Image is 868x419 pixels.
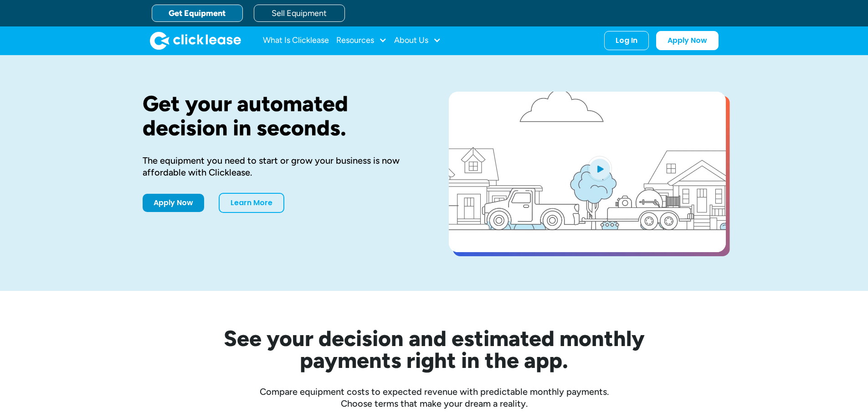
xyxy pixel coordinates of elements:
[616,36,637,45] div: Log In
[143,386,726,409] div: Compare equipment costs to expected revenue with predictable monthly payments. Choose terms that ...
[219,193,284,213] a: Learn More
[263,31,329,50] a: What Is Clicklease
[336,31,387,50] div: Resources
[656,31,719,50] a: Apply Now
[150,31,241,50] a: home
[143,194,204,212] a: Apply Now
[143,155,420,178] div: The equipment you need to start or grow your business is now affordable with Clicklease.
[449,92,726,252] a: open lightbox
[152,5,243,22] a: Get Equipment
[150,31,241,50] img: Clicklease logo
[143,92,420,140] h1: Get your automated decision in seconds.
[179,327,689,371] h2: See your decision and estimated monthly payments right in the app.
[254,5,345,22] a: Sell Equipment
[394,31,441,50] div: About Us
[587,156,612,181] img: Blue play button logo on a light blue circular background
